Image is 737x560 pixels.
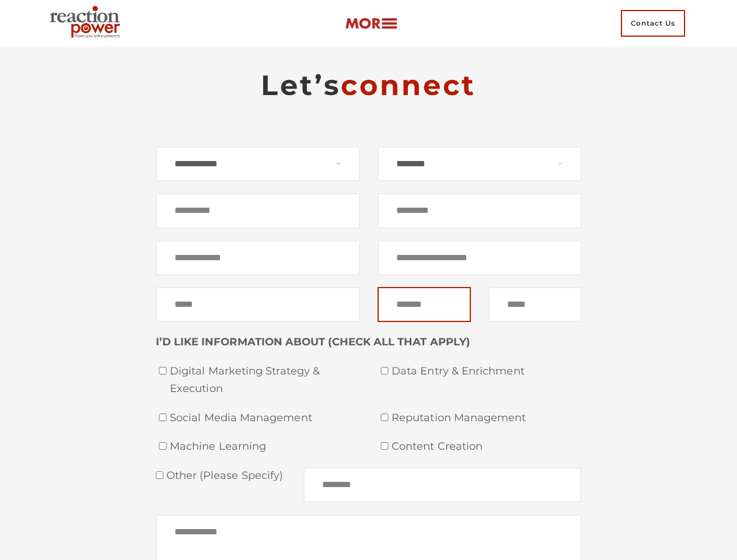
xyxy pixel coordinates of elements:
[392,409,582,427] span: Reputation Management
[45,2,130,44] img: Executive Branding | Personal Branding Agency
[170,409,360,427] span: Social Media Management
[156,68,582,103] h2: Let’s
[621,10,685,37] span: Contact Us
[170,438,360,456] span: Machine Learning
[156,335,470,348] strong: I’D LIKE INFORMATION ABOUT (CHECK ALL THAT APPLY)
[170,363,360,397] span: Digital Marketing Strategy & Execution
[163,469,284,482] span: Other (please specify)
[392,363,582,380] span: Data Entry & Enrichment
[345,17,397,30] img: more-btn.png
[341,68,476,102] span: connect
[392,438,582,456] span: Content Creation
